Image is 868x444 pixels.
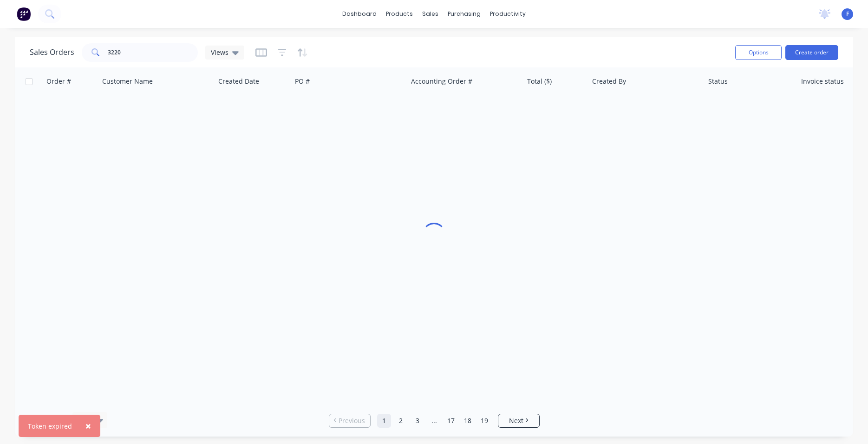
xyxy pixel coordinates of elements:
div: Status [708,77,728,86]
div: PO # [295,77,310,86]
div: Created By [592,77,626,86]
a: Page 2 [394,414,408,428]
button: Options [735,45,782,60]
span: F [846,10,849,18]
a: dashboard [338,7,381,21]
div: Invoice status [801,77,844,86]
div: productivity [485,7,530,21]
a: Jump forward [427,414,441,428]
a: Page 19 [477,414,491,428]
div: sales [418,7,443,21]
a: Page 17 [444,414,458,428]
div: Accounting Order # [411,77,472,86]
a: Page 1 is your current page [377,414,391,428]
div: Customer Name [102,77,153,86]
button: Close [76,415,100,437]
div: Created Date [218,77,259,86]
a: Page 18 [461,414,475,428]
a: Next page [498,416,539,425]
a: Page 3 [411,414,424,428]
span: Previous [339,416,365,425]
button: Create order [785,45,838,60]
span: Views [211,47,228,57]
a: Previous page [329,416,370,425]
div: Total ($) [527,77,552,86]
div: Order # [46,77,71,86]
div: Token expired [28,421,72,431]
div: products [381,7,418,21]
input: Search... [108,43,198,62]
ul: Pagination [325,414,543,428]
h1: Sales Orders [30,48,74,57]
img: Factory [17,7,31,21]
div: purchasing [443,7,485,21]
span: Next [509,416,523,425]
span: × [85,419,91,432]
